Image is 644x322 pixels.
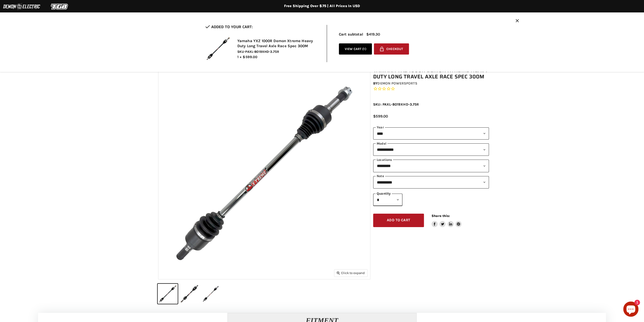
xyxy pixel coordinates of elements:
[243,55,257,59] span: $599.00
[516,19,519,23] button: Close
[158,67,370,279] img: Yamaha YXZ 1000R Demon Xtreme Heavy Duty Long Travel Axle Race Spec 300M
[41,2,79,11] img: TGB Logo 2
[205,36,231,61] img: Yamaha YXZ 1000R Demon Xtreme Heavy Duty Long Travel Axle Race Spec 300M
[237,49,319,54] span: SKU-PAXL-8019XHD-3.75R
[386,47,403,51] span: Checkout
[373,143,489,156] select: modal-name
[373,67,489,80] h1: Yamaha YXZ 1000R Demon Xtreme Heavy Duty Long Travel Axle Race Spec 300M
[373,160,489,172] select: keys
[377,81,417,86] a: Demon Powersports
[373,194,402,206] select: Quantity
[334,269,367,276] button: Click to expand
[373,214,424,227] button: Add to cart
[201,284,221,304] button: Yamaha YXZ 1000R Demon Xtreme Heavy Duty Long Travel Axle Race Spec 300M thumbnail
[373,127,489,140] select: year
[432,214,450,218] span: Share this:
[339,32,363,37] span: Cart subtotal
[432,214,462,227] aside: Share this:
[373,102,489,107] div: SKU: PAXL-8019XHD-3.75R
[119,4,525,8] div: Free Shipping Over $75 | All Prices In USD
[237,55,242,59] span: 1 ×
[179,284,199,304] button: Yamaha YXZ 1000R Demon Xtreme Heavy Duty Long Travel Axle Race Spec 300M thumbnail
[364,47,365,51] span: 1
[339,43,372,55] a: View cart (1)
[205,25,319,29] h2: Added to your cart:
[373,176,489,189] select: keys
[158,284,178,304] button: Yamaha YXZ 1000R Demon Xtreme Heavy Duty Long Travel Axle Race Spec 300M thumbnail
[366,32,380,37] span: $419.30
[372,43,409,57] form: cart checkout
[374,43,409,55] button: Checkout
[337,271,365,275] span: Click to expand
[373,81,489,86] div: by
[237,39,319,48] h2: Yamaha YXZ 1000R Demon Xtreme Heavy Duty Long Travel Axle Race Spec 300M
[373,86,489,92] span: Rated 0.0 out of 5 stars 0 reviews
[387,218,410,222] span: Add to cart
[3,2,41,11] img: Demon Electric Logo 2
[373,114,388,118] span: $599.00
[622,301,640,318] inbox-online-store-chat: Shopify online store chat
